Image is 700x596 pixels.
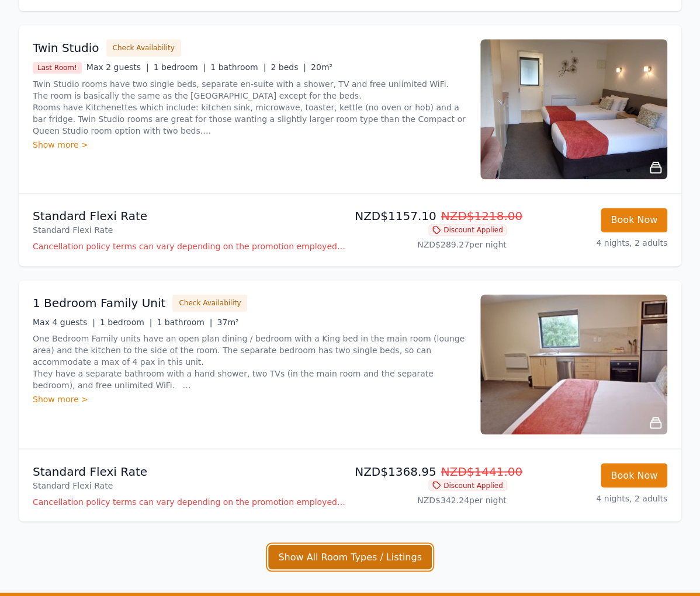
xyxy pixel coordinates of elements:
span: Max 2 guests | [86,62,149,72]
span: NZD$1218.00 [441,209,523,223]
p: NZD$1368.95 [355,463,507,479]
p: 4 nights, 2 adults [516,237,668,249]
div: Show more > [33,139,466,151]
p: Standard Flexi Rate [33,224,345,236]
span: NZD$1441.00 [441,464,523,478]
span: 1 bedroom | [100,318,153,327]
div: Show more > [33,393,466,405]
span: 1 bedroom | [154,62,206,72]
h3: 1 Bedroom Family Unit [33,295,165,311]
span: 1 bathroom | [157,318,212,327]
button: Show All Room Types / Listings [268,545,432,569]
button: Check Availability [172,294,247,312]
p: Twin Studio rooms have two single beds, separate en-suite with a shower, TV and free unlimited Wi... [33,78,466,137]
p: NZD$342.24 per night [355,494,507,506]
span: Last Room! [33,62,82,74]
span: 1 bathroom | [210,62,266,72]
p: One Bedroom Family units have an open plan dining / bedroom with a King bed in the main room (lou... [33,333,466,391]
p: Standard Flexi Rate [33,479,345,491]
span: 37m² [217,318,238,327]
p: NZD$289.27 per night [355,239,507,250]
p: Standard Flexi Rate [33,208,345,224]
span: Max 4 guests | [33,318,95,327]
p: NZD$1157.10 [355,208,507,224]
span: 20m² [311,62,332,72]
span: 2 beds | [271,62,306,72]
h3: Twin Studio [33,40,99,56]
button: Book Now [601,463,667,487]
p: 4 nights, 2 adults [516,492,668,504]
button: Check Availability [106,39,181,57]
span: Discount Applied [428,479,507,491]
p: Cancellation policy terms can vary depending on the promotion employed and the time of stay of th... [33,241,345,252]
p: Cancellation policy terms can vary depending on the promotion employed and the time of stay of th... [33,496,345,507]
button: Book Now [601,208,667,232]
span: Discount Applied [428,224,507,236]
p: Standard Flexi Rate [33,463,345,479]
